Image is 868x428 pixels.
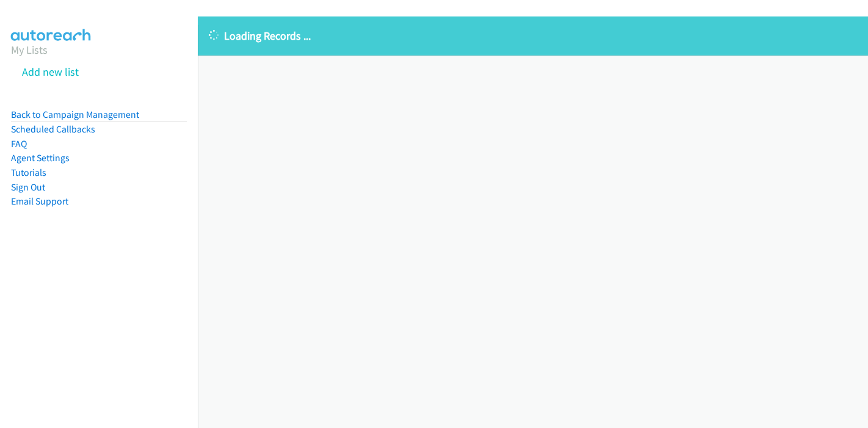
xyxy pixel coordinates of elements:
[11,109,139,120] a: Back to Campaign Management
[11,167,46,178] a: Tutorials
[11,181,45,193] a: Sign Out
[209,27,857,44] p: Loading Records ...
[11,195,68,207] a: Email Support
[11,138,27,150] a: FAQ
[11,43,48,57] a: My Lists
[11,152,70,164] a: Agent Settings
[11,123,95,135] a: Scheduled Callbacks
[22,65,79,79] a: Add new list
